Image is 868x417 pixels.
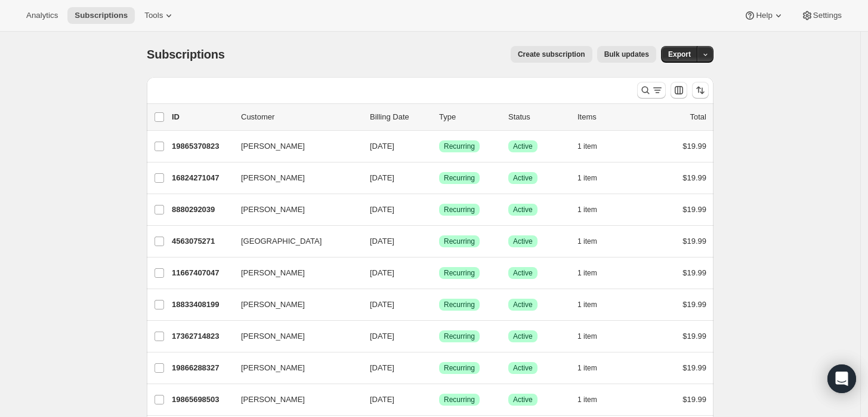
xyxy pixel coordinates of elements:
span: [DATE] [370,173,394,182]
span: Subscriptions [75,11,128,20]
span: Recurring [444,332,475,341]
span: 1 item [577,268,597,278]
span: $19.99 [682,395,706,404]
span: Active [513,363,533,373]
p: 19865698503 [172,394,231,406]
span: Recurring [444,300,475,309]
p: Total [690,111,706,123]
span: 1 item [577,300,597,309]
div: 4563075271[GEOGRAPHIC_DATA][DATE]SuccessRecurringSuccessActive1 item$19.99 [172,233,706,250]
button: [GEOGRAPHIC_DATA] [234,232,353,251]
p: 16824271047 [172,172,231,184]
span: $19.99 [682,237,706,246]
span: [PERSON_NAME] [241,299,305,311]
span: [PERSON_NAME] [241,362,305,374]
span: $19.99 [682,332,706,341]
div: 19866288327[PERSON_NAME][DATE]SuccessRecurringSuccessActive1 item$19.99 [172,360,706,376]
span: 1 item [577,205,597,214]
span: Tools [144,11,163,20]
div: 19865370823[PERSON_NAME][DATE]SuccessRecurringSuccessActive1 item$19.99 [172,138,706,155]
button: Sort the results [692,82,709,99]
p: Billing Date [370,111,430,123]
div: 8880292039[PERSON_NAME][DATE]SuccessRecurringSuccessActive1 item$19.99 [172,201,706,218]
span: Active [513,268,533,278]
button: Create subscription [511,46,592,63]
span: Active [513,300,533,309]
span: 1 item [577,173,597,183]
p: 17362714823 [172,330,231,342]
div: 16824271047[PERSON_NAME][DATE]SuccessRecurringSuccessActive1 item$19.99 [172,170,706,186]
button: [PERSON_NAME] [234,263,353,283]
span: Active [513,205,533,214]
span: [PERSON_NAME] [241,267,305,279]
button: [PERSON_NAME] [234,200,353,219]
span: Recurring [444,237,475,246]
button: Tools [137,7,182,24]
p: 19865370823 [172,140,231,152]
span: Recurring [444,205,475,214]
div: Items [577,111,637,123]
button: Customize table column order and visibility [671,82,687,99]
span: [DATE] [370,332,394,341]
span: $19.99 [682,268,706,277]
button: [PERSON_NAME] [234,327,353,346]
p: ID [172,111,231,123]
span: Active [513,142,533,151]
div: Open Intercom Messenger [827,364,856,393]
button: Search and filter results [637,82,666,99]
span: 1 item [577,395,597,404]
span: [DATE] [370,395,394,404]
button: 1 item [577,360,610,376]
button: 1 item [577,138,610,155]
span: [GEOGRAPHIC_DATA] [241,235,322,247]
p: 19866288327 [172,362,231,374]
p: 18833408199 [172,299,231,311]
div: Type [439,111,499,123]
button: Export [661,46,698,63]
span: $19.99 [682,173,706,182]
span: Subscriptions [147,48,225,61]
button: [PERSON_NAME] [234,295,353,314]
span: 1 item [577,363,597,373]
span: [DATE] [370,237,394,246]
span: Analytics [26,11,58,20]
span: [PERSON_NAME] [241,140,305,152]
button: Settings [794,7,849,24]
span: 1 item [577,142,597,151]
div: 17362714823[PERSON_NAME][DATE]SuccessRecurringSuccessActive1 item$19.99 [172,328,706,345]
span: [PERSON_NAME] [241,172,305,184]
button: 1 item [577,328,610,345]
p: Status [508,111,568,123]
span: Bulk updates [604,50,649,59]
span: 1 item [577,332,597,341]
div: 11667407047[PERSON_NAME][DATE]SuccessRecurringSuccessActive1 item$19.99 [172,265,706,281]
p: 8880292039 [172,204,231,216]
p: Customer [241,111,360,123]
button: 1 item [577,201,610,218]
span: [PERSON_NAME] [241,330,305,342]
button: Bulk updates [597,46,656,63]
p: 4563075271 [172,235,231,247]
button: Help [737,7,791,24]
button: 1 item [577,233,610,250]
span: Active [513,237,533,246]
span: Recurring [444,363,475,373]
button: 1 item [577,170,610,186]
span: Recurring [444,395,475,404]
span: $19.99 [682,205,706,214]
span: 1 item [577,237,597,246]
span: $19.99 [682,142,706,151]
p: 11667407047 [172,267,231,279]
span: $19.99 [682,363,706,372]
span: Help [756,11,772,20]
button: Analytics [19,7,65,24]
span: Recurring [444,268,475,278]
span: [DATE] [370,300,394,309]
span: [PERSON_NAME] [241,394,305,406]
span: [DATE] [370,205,394,214]
span: Active [513,173,533,183]
span: Settings [813,11,842,20]
div: 19865698503[PERSON_NAME][DATE]SuccessRecurringSuccessActive1 item$19.99 [172,391,706,408]
button: [PERSON_NAME] [234,358,353,378]
span: Active [513,332,533,341]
